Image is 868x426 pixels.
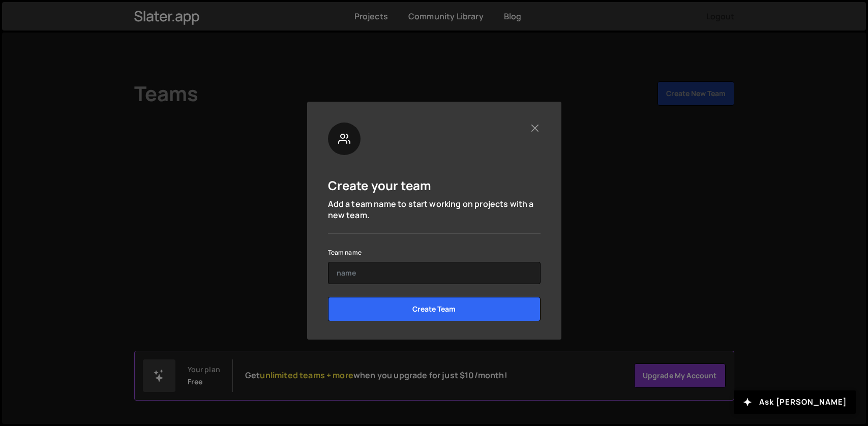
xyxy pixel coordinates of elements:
[328,177,432,193] h5: Create your team
[328,198,541,221] p: Add a team name to start working on projects with a new team.
[328,297,541,321] input: Create Team
[530,123,541,133] button: Close
[734,390,856,414] button: Ask [PERSON_NAME]
[328,262,541,284] input: name
[328,248,362,258] label: Team name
